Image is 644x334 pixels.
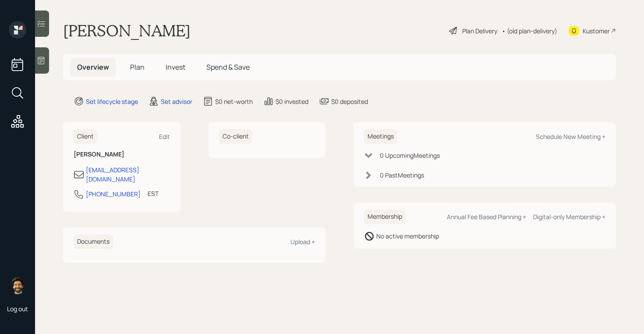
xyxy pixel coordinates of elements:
div: Set lifecycle stage [86,97,138,106]
div: Edit [159,132,170,141]
h6: Meetings [364,129,397,144]
h6: Co-client [219,129,252,144]
div: [EMAIL_ADDRESS][DOMAIN_NAME] [86,165,170,184]
div: [PHONE_NUMBER] [86,189,141,199]
div: 0 Upcoming Meeting s [380,151,440,160]
div: Annual Fee Based Planning + [447,213,526,221]
div: • (old plan-delivery) [502,26,557,36]
div: Set advisor [161,97,192,106]
div: Schedule New Meeting + [536,132,605,141]
div: 0 Past Meeting s [380,171,424,180]
h6: Membership [364,210,406,224]
h6: Documents [74,235,113,249]
div: Log out [7,305,28,313]
div: Plan Delivery [462,26,497,36]
span: Spend & Save [206,62,250,72]
span: Invest [166,62,185,72]
h1: [PERSON_NAME] [63,21,191,40]
span: Plan [130,62,145,72]
div: $0 net-worth [215,97,253,106]
div: EST [148,189,159,198]
div: $0 deposited [331,97,368,106]
div: $0 invested [276,97,308,106]
h6: [PERSON_NAME] [74,151,170,158]
span: Overview [77,62,109,72]
div: Kustomer [583,26,610,36]
h6: Client [74,129,97,144]
div: No active membership [376,231,439,241]
div: Digital-only Membership + [533,213,605,221]
div: Upload + [290,238,315,246]
img: eric-schwartz-headshot.png [9,277,26,294]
